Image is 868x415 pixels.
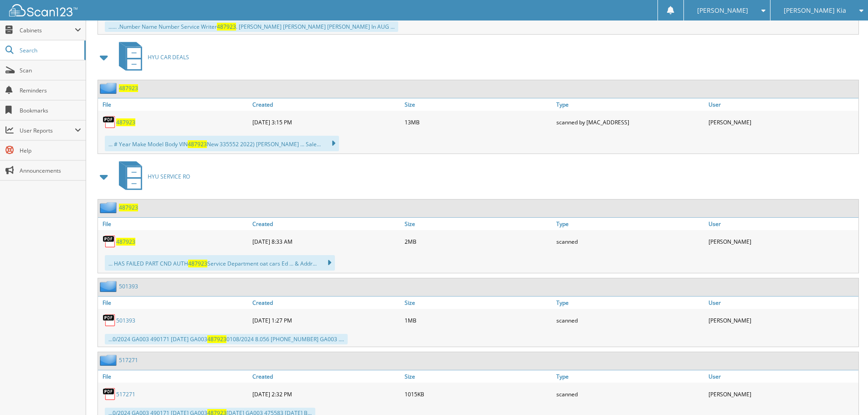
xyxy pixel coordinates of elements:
a: Size [402,297,555,309]
a: Size [402,370,555,383]
span: 487923 [217,23,236,31]
a: File [98,218,250,230]
div: [PERSON_NAME] [706,311,858,329]
img: scan123-logo-white.svg [9,4,77,16]
div: [DATE] 1:27 PM [250,311,402,329]
a: Size [402,98,555,111]
span: 487923 [188,140,207,148]
div: [PERSON_NAME] [706,232,858,251]
div: scanned [554,311,706,329]
a: 487923 [116,118,135,126]
div: [DATE] 2:32 PM [250,385,402,403]
a: HYU SERVICE RO [113,159,190,195]
a: Type [554,218,706,230]
img: folder2.png [100,202,119,213]
a: User [706,218,858,230]
iframe: Chat Widget [822,371,868,415]
div: [PERSON_NAME] [706,113,858,131]
span: Bookmarks [20,107,81,114]
a: Type [554,370,706,383]
a: User [706,297,858,309]
a: HYU CAR DEALS [113,39,189,75]
img: folder2.png [100,281,119,292]
div: [PERSON_NAME] [706,385,858,403]
a: Created [250,370,402,383]
div: scanned [554,385,706,403]
span: 487923 [207,335,226,343]
div: ... # Year Make Model Body VIN New 335552 2022) [PERSON_NAME] ... Sale... [105,136,339,151]
a: User [706,98,858,111]
span: [PERSON_NAME] [697,8,748,13]
a: Type [554,297,706,309]
a: Type [554,98,706,111]
img: PDF.png [103,387,116,401]
a: User [706,370,858,383]
div: [DATE] 8:33 AM [250,232,402,251]
img: PDF.png [103,115,116,129]
span: 487923 [188,260,207,267]
span: Help [20,147,81,154]
a: 501393 [116,317,135,324]
div: 13MB [402,113,555,131]
a: File [98,370,250,383]
div: 1MB [402,311,555,329]
span: Scan [20,67,81,74]
div: [DATE] 3:15 PM [250,113,402,131]
span: Reminders [20,87,81,94]
div: 1015KB [402,385,555,403]
div: ... HAS FAILED PART CND AUTH Service Department oat cars Ed ... & Addr... [105,255,335,271]
span: [PERSON_NAME] Kia [784,8,846,13]
a: File [98,98,250,111]
span: HYU SERVICE RO [148,173,190,180]
img: folder2.png [100,354,119,366]
div: scanned by [MAC_ADDRESS] [554,113,706,131]
div: 2MB [402,232,555,251]
span: Announcements [20,167,81,174]
img: PDF.png [103,235,116,248]
div: ...... .Number Name Number Service Writer . [PERSON_NAME] [PERSON_NAME] [PERSON_NAME] In AUG ... [105,21,398,32]
a: File [98,297,250,309]
img: folder2.png [100,82,119,94]
a: Created [250,218,402,230]
div: ...0/2024 GA003 490171 [DATE] GA003 0108/2024 8.056 [PHONE_NUMBER] GA003 .... [105,334,348,344]
a: Size [402,218,555,230]
img: PDF.png [103,313,116,327]
span: Cabinets [20,26,75,34]
div: scanned [554,232,706,251]
a: 517271 [116,390,135,398]
span: HYU CAR DEALS [148,53,189,61]
a: 487923 [116,238,135,246]
a: 501393 [119,282,138,290]
a: 487923 [119,204,138,211]
a: Created [250,297,402,309]
a: 487923 [119,84,138,92]
span: User Reports [20,127,75,134]
a: 517271 [119,356,138,364]
a: Created [250,98,402,111]
span: Search [20,46,80,54]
